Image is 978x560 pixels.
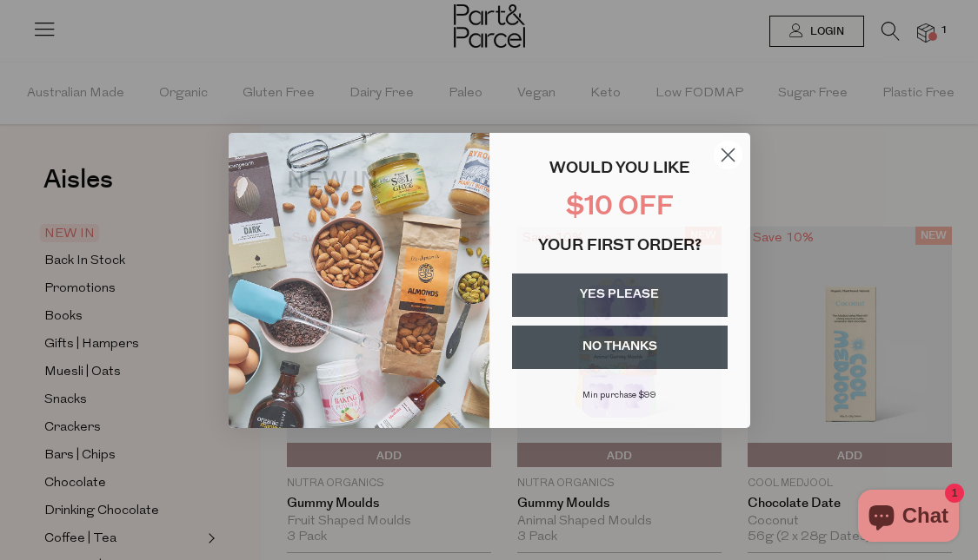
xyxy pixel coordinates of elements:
[582,391,656,400] span: Min purchase $99
[566,194,674,221] span: $10 OFF
[229,133,489,428] img: 43fba0fb-7538-40bc-babb-ffb1a4d097bc.jpeg
[512,273,728,317] button: YES PLEASE
[512,326,728,369] button: NO THANKS
[549,161,689,177] span: WOULD YOU LIKE
[713,140,743,170] button: Close dialog
[853,490,964,546] inbox-online-store-chat: Shopify online store chat
[538,239,702,254] span: YOUR FIRST ORDER?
